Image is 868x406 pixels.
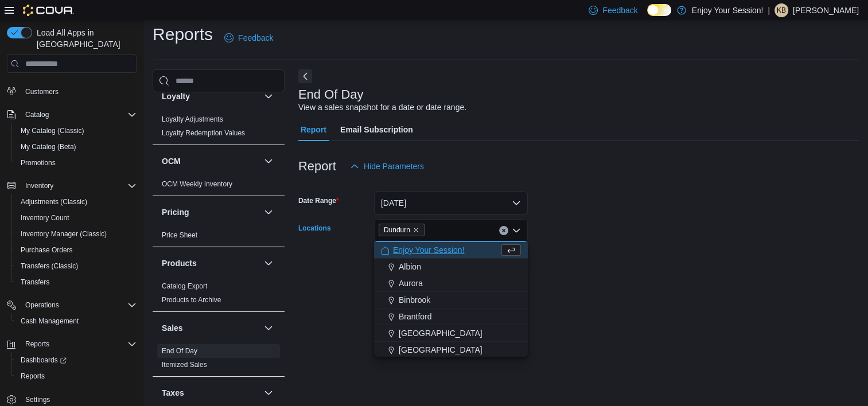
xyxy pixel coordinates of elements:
[374,309,528,325] button: Brantford
[25,87,59,96] span: Customers
[11,313,141,329] button: Cash Management
[692,3,764,17] p: Enjoy Your Session!
[399,327,482,339] span: [GEOGRAPHIC_DATA]
[399,294,430,306] span: Binbrook
[162,179,232,189] span: OCM Weekly Inventory
[262,321,275,335] button: Sales
[298,196,339,205] label: Date Range
[21,245,73,255] span: Purchase Orders
[32,27,137,50] span: Load All Apps in [GEOGRAPHIC_DATA]
[412,227,419,233] button: Remove Dundurn from selection in this group
[162,115,223,124] span: Loyalty Adjustments
[162,206,189,218] h3: Pricing
[399,344,482,356] span: [GEOGRAPHIC_DATA]
[162,387,259,399] button: Taxes
[16,369,49,383] a: Reports
[262,386,275,400] button: Taxes
[379,224,425,236] span: Dundurn
[374,292,528,309] button: Binbrook
[2,297,141,313] button: Operations
[162,322,259,334] button: Sales
[162,360,207,369] span: Itemized Sales
[162,155,181,167] h3: OCM
[11,368,141,384] button: Reports
[499,226,508,235] button: Clear input
[399,261,421,272] span: Albion
[16,369,137,383] span: Reports
[2,83,141,100] button: Customers
[21,197,87,206] span: Adjustments (Classic)
[21,298,137,312] span: Operations
[647,16,648,17] span: Dark Mode
[21,179,137,193] span: Inventory
[21,229,107,239] span: Inventory Manager (Classic)
[777,3,786,17] span: KB
[11,274,141,290] button: Transfers
[162,347,197,355] a: End Of Day
[298,159,336,173] h3: Report
[21,337,54,351] button: Reports
[602,5,637,16] span: Feedback
[11,123,141,139] button: My Catalog (Classic)
[11,258,141,274] button: Transfers (Classic)
[21,142,76,151] span: My Catalog (Beta)
[16,124,89,138] a: My Catalog (Classic)
[16,314,83,328] a: Cash Management
[16,259,83,273] a: Transfers (Classic)
[21,317,79,326] span: Cash Management
[16,275,54,289] a: Transfers
[11,139,141,155] button: My Catalog (Beta)
[301,118,326,141] span: Report
[153,112,285,145] div: Loyalty
[16,243,77,257] a: Purchase Orders
[16,314,137,328] span: Cash Management
[162,387,184,399] h3: Taxes
[162,231,197,239] a: Price Sheet
[153,228,285,247] div: Pricing
[153,279,285,311] div: Products
[162,295,221,304] span: Products to Archive
[16,124,137,138] span: My Catalog (Classic)
[345,155,429,178] button: Hide Parameters
[238,32,273,44] span: Feedback
[162,257,197,269] h3: Products
[11,352,141,368] a: Dashboards
[298,88,364,101] h3: End Of Day
[16,211,74,225] a: Inventory Count
[21,108,137,122] span: Catalog
[162,115,223,123] a: Loyalty Adjustments
[162,206,259,218] button: Pricing
[11,155,141,171] button: Promotions
[374,342,528,358] button: [GEOGRAPHIC_DATA]
[16,227,111,241] a: Inventory Manager (Classic)
[262,256,275,270] button: Products
[16,243,137,257] span: Purchase Orders
[647,4,671,16] input: Dark Mode
[162,180,232,188] a: OCM Weekly Inventory
[298,69,312,83] button: Next
[153,23,213,46] h1: Reports
[262,154,275,168] button: OCM
[16,195,137,209] span: Adjustments (Classic)
[262,89,275,103] button: Loyalty
[21,108,53,122] button: Catalog
[23,5,74,16] img: Cova
[399,311,432,322] span: Brantford
[21,337,137,351] span: Reports
[2,107,141,123] button: Catalog
[399,278,423,289] span: Aurora
[162,129,245,137] a: Loyalty Redemption Values
[21,261,78,271] span: Transfers (Classic)
[220,26,278,49] a: Feedback
[298,101,466,114] div: View a sales snapshot for a date or date range.
[21,372,45,381] span: Reports
[16,259,137,273] span: Transfers (Classic)
[262,205,275,219] button: Pricing
[162,361,207,369] a: Itemized Sales
[11,226,141,242] button: Inventory Manager (Classic)
[25,181,53,190] span: Inventory
[364,161,424,172] span: Hide Parameters
[16,156,60,170] a: Promotions
[374,325,528,342] button: [GEOGRAPHIC_DATA]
